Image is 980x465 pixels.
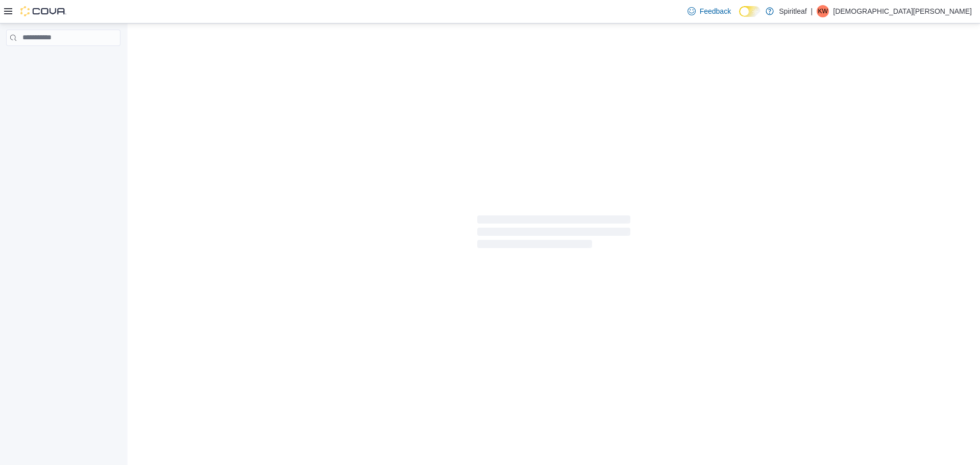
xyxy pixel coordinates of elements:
nav: Complex example [6,48,120,72]
img: Cova [20,6,66,16]
span: Feedback [700,6,731,16]
div: Kristen W [817,5,829,17]
span: Loading [477,217,630,250]
span: KW [818,5,828,17]
a: Feedback [683,1,735,21]
input: Dark Mode [739,6,761,17]
p: | [811,5,813,17]
p: [DEMOGRAPHIC_DATA][PERSON_NAME] [833,5,972,17]
p: Spiritleaf [779,5,806,17]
